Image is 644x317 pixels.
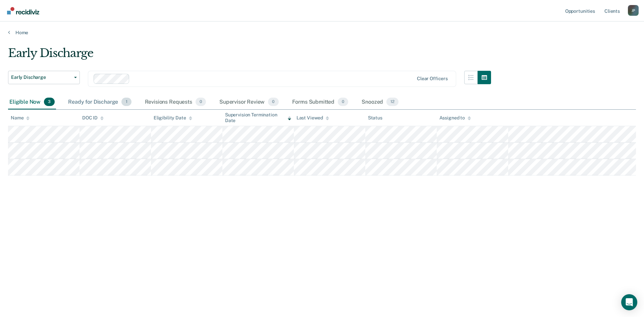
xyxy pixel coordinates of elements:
span: 0 [268,98,278,106]
div: Forms Submitted0 [291,95,350,110]
span: 0 [338,98,348,106]
button: Profile dropdown button [628,5,639,16]
div: DOC ID [82,115,104,121]
div: Status [368,115,382,121]
div: J P [628,5,639,16]
div: Clear officers [417,76,448,82]
span: 1 [121,98,131,106]
span: 3 [44,98,55,106]
span: 12 [386,98,398,106]
button: Early Discharge [8,71,80,84]
div: Name [11,115,30,121]
span: Early Discharge [11,74,71,80]
div: Open Intercom Messenger [621,294,637,310]
div: Supervisor Review0 [218,95,280,110]
span: 0 [196,98,206,106]
div: Eligibility Date [154,115,192,121]
div: Revisions Requests0 [144,95,207,110]
div: Eligible Now3 [8,95,56,110]
img: Recidiviz [7,7,39,14]
div: Supervision Termination Date [225,112,291,123]
div: Assigned to [439,115,471,121]
div: Last Viewed [297,115,329,121]
div: Ready for Discharge1 [67,95,132,110]
a: Home [8,30,636,36]
div: Early Discharge [8,46,491,65]
div: Snoozed12 [360,95,400,110]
